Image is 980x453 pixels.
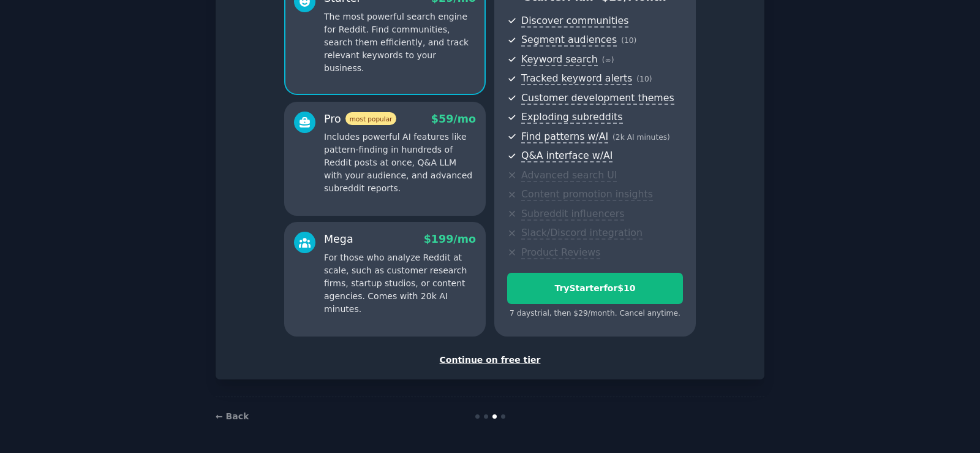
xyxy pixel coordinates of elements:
[521,131,608,143] span: Find patterns w/AI
[216,411,249,421] a: ← Back
[521,227,643,240] span: Slack/Discord integration
[636,75,652,83] span: ( 10 )
[431,113,476,125] span: $ 59 /mo
[521,188,653,201] span: Content promotion insights
[602,56,614,64] span: ( ∞ )
[521,111,622,124] span: Exploding subreddits
[521,246,600,259] span: Product Reviews
[324,232,353,247] div: Mega
[521,15,628,28] span: Discover communities
[324,112,396,127] div: Pro
[424,233,476,245] span: $ 199 /mo
[507,308,683,319] div: 7 days trial, then $ 29 /month . Cancel anytime.
[345,112,397,125] span: most popular
[521,72,632,85] span: Tracked keyword alerts
[324,131,476,195] p: Includes powerful AI features like pattern-finding in hundreds of Reddit posts at once, Q&A LLM w...
[508,282,682,295] div: Try Starter for $10
[521,92,674,105] span: Customer development themes
[507,273,683,304] button: TryStarterfor$10
[324,251,476,316] p: For those who analyze Reddit at scale, such as customer research firms, startup studios, or conte...
[621,36,636,45] span: ( 10 )
[521,53,598,66] span: Keyword search
[612,133,670,142] span: ( 2k AI minutes )
[521,208,624,221] span: Subreddit influencers
[521,150,612,162] span: Q&A interface w/AI
[521,34,617,47] span: Segment audiences
[324,10,476,75] p: The most powerful search engine for Reddit. Find communities, search them efficiently, and track ...
[521,169,617,182] span: Advanced search UI
[228,354,752,367] div: Continue on free tier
